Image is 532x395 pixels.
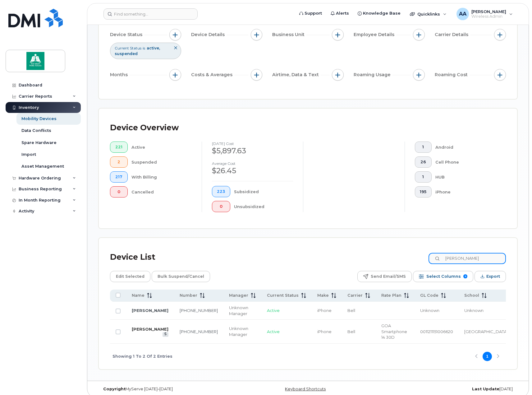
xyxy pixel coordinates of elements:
[131,171,192,183] div: With Billing
[285,387,326,391] a: Keyboard Shortcuts
[112,352,172,361] span: Showing 1 To 2 Of 2 Entries
[371,272,406,281] span: Send Email/SMS
[229,293,248,298] span: Manager
[115,174,122,179] span: 217
[267,293,299,298] span: Current Status
[471,14,506,19] span: Wireless Admin
[347,308,355,313] span: Bell
[132,293,144,298] span: Name
[110,171,128,183] button: 217
[132,327,168,332] a: [PERSON_NAME]
[272,72,321,78] span: Airtime, Data & Text
[229,305,256,316] div: Unknown Manager
[415,156,432,168] button: 26
[180,293,197,298] span: Number
[212,201,231,212] button: 0
[415,186,432,197] button: 195
[472,387,499,391] strong: Last Update
[143,45,145,51] span: is
[272,31,306,38] span: Business Unit
[435,72,470,78] span: Roaming Cost
[158,272,204,281] span: Bulk Suspend/Cancel
[234,186,293,197] div: Subsidized
[420,189,426,194] span: 195
[191,72,234,78] span: Costs & Averages
[103,387,126,391] strong: Copyright
[464,329,508,334] span: [GEOGRAPHIC_DATA]
[317,293,329,298] span: Make
[354,31,396,38] span: Employee Details
[212,186,231,197] button: 223
[267,308,280,313] span: Active
[110,271,150,282] button: Edit Selected
[110,249,155,265] div: Device List
[212,146,293,156] div: $5,897.63
[464,293,479,298] span: School
[471,9,506,14] span: [PERSON_NAME]
[99,387,238,392] div: MyServe [DATE]–[DATE]
[429,253,506,264] input: Search Device List ...
[420,145,426,150] span: 1
[415,171,432,183] button: 1
[452,8,517,20] div: Alyssa Alvarado
[435,186,496,197] div: iPhone
[464,308,484,313] span: Unknown
[152,271,210,282] button: Bulk Suspend/Cancel
[305,10,322,16] span: Support
[413,271,473,282] button: Select Columns 9
[191,31,227,38] span: Device Details
[217,189,225,194] span: 223
[317,308,332,313] span: iPhone
[381,293,401,298] span: Rate Plan
[406,8,451,20] div: Quicklinks
[415,142,432,153] button: 1
[267,329,280,334] span: Active
[378,387,517,392] div: [DATE]
[486,272,500,281] span: Export
[110,72,130,78] span: Months
[115,45,141,51] span: Current Status
[110,120,179,136] div: Device Overview
[131,156,192,168] div: Suspended
[420,174,426,179] span: 1
[229,326,256,337] div: Unknown Manager
[212,142,293,146] h4: [DATE] cost
[357,271,412,282] button: Send Email/SMS
[347,293,363,298] span: Carrier
[420,293,438,298] span: GL Code
[417,12,440,16] span: Quicklinks
[381,323,407,340] span: GOA Smartphone 14 30D
[115,160,122,165] span: 2
[131,186,192,197] div: Cancelled
[420,160,426,165] span: 26
[475,271,506,282] button: Export
[131,142,192,153] div: Active
[180,329,218,334] a: [PHONE_NUMBER]
[212,161,293,165] h4: Average cost
[147,46,160,50] span: active
[234,201,293,212] div: Unsubsidized
[295,7,326,20] a: Support
[347,329,355,334] span: Bell
[103,8,198,20] input: Find something...
[110,156,128,168] button: 2
[354,72,392,78] span: Roaming Usage
[110,31,144,38] span: Device Status
[435,142,496,153] div: Android
[326,7,353,20] a: Alerts
[115,145,122,150] span: 221
[115,189,122,194] span: 0
[317,329,332,334] span: iPhone
[483,352,492,361] button: Page 1
[115,51,138,56] span: suspended
[363,10,401,16] span: Knowledge Base
[435,156,496,168] div: Cell Phone
[180,308,218,313] a: [PHONE_NUMBER]
[110,142,128,153] button: 221
[110,186,128,197] button: 0
[463,274,467,278] span: 9
[435,171,496,183] div: HUB
[132,308,168,313] a: [PERSON_NAME]
[420,308,439,313] span: Unknown
[353,7,405,20] a: Knowledge Base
